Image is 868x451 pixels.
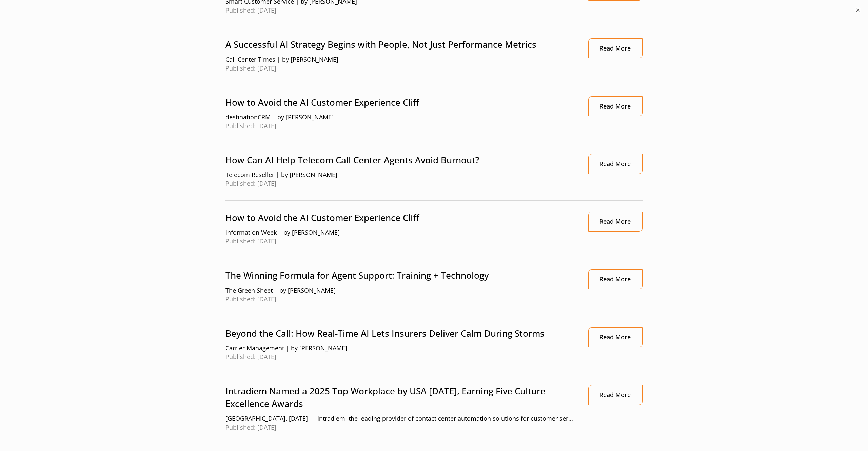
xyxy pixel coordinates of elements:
p: How to Avoid the AI Customer Experience Cliff [225,212,574,224]
p: Beyond the Call: How Real-Time AI Lets Insurers Deliver Calm During Storms [225,327,574,340]
span: destinationCRM | by [PERSON_NAME] [225,113,574,122]
span: [GEOGRAPHIC_DATA], [DATE] — Intradiem, the leading provider of contact center automation solution... [225,414,574,423]
p: How Can AI Help Telecom Call Center Agents Avoid Burnout? [225,154,574,166]
p: How to Avoid the AI Customer Experience Cliff [225,96,574,109]
a: Link opens in a new window [588,212,643,232]
span: Information Week | by [PERSON_NAME] [225,228,574,237]
a: Read More [588,385,643,405]
span: Published: [DATE] [225,237,574,246]
a: Link opens in a new window [588,269,643,289]
span: The Green Sheet | by [PERSON_NAME] [225,286,574,295]
span: Published: [DATE] [225,295,574,304]
span: Call Center Times | by [PERSON_NAME] [225,55,574,64]
a: Link opens in a new window [588,154,643,174]
span: Telecom Reseller | by [PERSON_NAME] [225,171,574,179]
p: A Successful AI Strategy Begins with People, Not Just Performance Metrics [225,38,574,51]
span: Published: [DATE] [225,64,574,73]
span: Carrier Management | by [PERSON_NAME] [225,344,574,353]
span: Published: [DATE] [225,353,574,361]
button: × [854,7,861,14]
span: Published: [DATE] [225,122,574,131]
a: Link opens in a new window [588,327,643,347]
a: Link opens in a new window [588,96,643,116]
span: Published: [DATE] [225,179,574,188]
p: Intradiem Named a 2025 Top Workplace by USA [DATE], Earning Five Culture Excellence Awards [225,385,574,410]
p: The Winning Formula for Agent Support: Training + Technology [225,269,574,282]
span: Published: [DATE] [225,423,574,432]
a: Link opens in a new window [588,38,643,58]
